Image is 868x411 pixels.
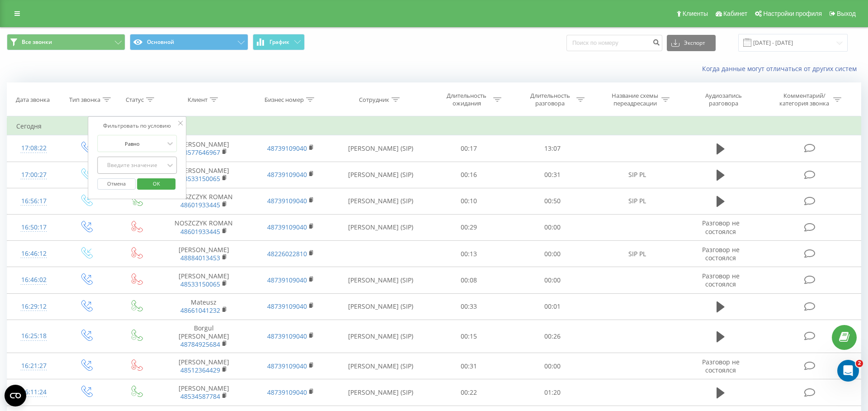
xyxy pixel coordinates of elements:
[16,219,52,236] div: 16:50:17
[160,267,247,293] td: [PERSON_NAME]
[267,249,307,258] a: 48226022810
[130,34,248,50] button: Основной
[334,267,427,293] td: [PERSON_NAME] (SIP)
[180,201,220,209] a: 48601933445
[100,162,164,169] div: Введите значение
[267,332,307,340] a: 48739109040
[334,320,427,353] td: [PERSON_NAME] (SIP)
[267,223,307,231] a: 48739109040
[16,192,52,210] div: 16:56:17
[427,379,510,406] td: 00:22
[510,214,594,240] td: 00:00
[837,360,859,382] iframe: Intercom live chat
[160,135,247,162] td: [PERSON_NAME]
[16,139,52,157] div: 17:08:22
[427,162,510,188] td: 00:16
[778,92,831,107] div: Комментарий/категория звонка
[683,10,708,17] span: Клиенты
[443,92,491,107] div: Длительность ожидания
[180,148,220,157] a: 48577646967
[510,135,594,162] td: 13:07
[702,219,740,235] span: Разговор не состоялся
[16,245,52,263] div: 16:46:12
[667,35,716,51] button: Экспорт
[160,241,247,267] td: [PERSON_NAME]
[253,34,305,50] button: График
[5,385,26,406] button: Open CMP widget
[267,362,307,370] a: 48739109040
[594,188,681,214] td: SIP PL
[160,214,247,240] td: NOSZCZYK ROMAN
[427,320,510,353] td: 00:15
[594,162,681,188] td: SIP PL
[837,10,856,17] span: Выход
[359,96,389,104] div: Сотрудник
[269,39,289,45] span: График
[16,96,50,104] div: Дата звонка
[510,162,594,188] td: 00:31
[334,293,427,320] td: [PERSON_NAME] (SIP)
[510,241,594,267] td: 00:00
[334,135,427,162] td: [PERSON_NAME] (SIP)
[16,357,52,375] div: 16:21:27
[526,92,574,107] div: Длительность разговора
[702,272,740,288] span: Разговор не состоялся
[510,267,594,293] td: 00:00
[126,96,144,104] div: Статус
[702,245,740,262] span: Разговор не состоялся
[180,392,220,401] a: 48534587784
[510,353,594,379] td: 00:00
[180,340,220,349] a: 48784925684
[137,178,175,190] button: OK
[267,170,307,179] a: 48739109040
[144,177,169,191] span: OK
[160,353,247,379] td: [PERSON_NAME]
[16,327,52,345] div: 16:25:18
[160,293,247,320] td: Mateusz
[594,241,681,267] td: SIP PL
[264,96,304,104] div: Бизнес номер
[510,293,594,320] td: 00:01
[180,253,220,262] a: 48884013453
[16,383,52,401] div: 16:11:24
[510,188,594,214] td: 00:50
[97,121,177,130] div: Фильтровать по условию
[97,178,136,190] button: Отмена
[334,214,427,240] td: [PERSON_NAME] (SIP)
[723,10,747,17] span: Кабинет
[267,196,307,205] a: 48739109040
[180,174,220,183] a: 48533150065
[180,366,220,374] a: 48512364429
[7,117,861,135] td: Сегодня
[694,92,753,107] div: Аудиозапись разговора
[427,188,510,214] td: 00:10
[7,34,125,50] button: Все звонки
[510,379,594,406] td: 01:20
[160,379,247,406] td: [PERSON_NAME]
[16,271,52,289] div: 16:46:02
[22,38,52,46] span: Все звонки
[427,214,510,240] td: 00:29
[16,166,52,184] div: 17:00:27
[16,298,52,315] div: 16:29:12
[611,92,659,107] div: Название схемы переадресации
[510,320,594,353] td: 00:26
[180,280,220,288] a: 48533150065
[267,144,307,153] a: 48739109040
[160,188,247,214] td: NOSZCZYK ROMAN
[702,358,740,374] span: Разговор не состоялся
[427,135,510,162] td: 00:17
[267,302,307,311] a: 48739109040
[160,320,247,353] td: Borgul [PERSON_NAME]
[856,360,863,367] span: 2
[180,306,220,315] a: 48661041232
[188,96,208,104] div: Клиент
[763,10,822,17] span: Настройки профиля
[427,267,510,293] td: 00:08
[334,188,427,214] td: [PERSON_NAME] (SIP)
[160,162,247,188] td: [PERSON_NAME]
[566,35,662,51] input: Поиск по номеру
[427,241,510,267] td: 00:13
[267,388,307,397] a: 48739109040
[427,353,510,379] td: 00:31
